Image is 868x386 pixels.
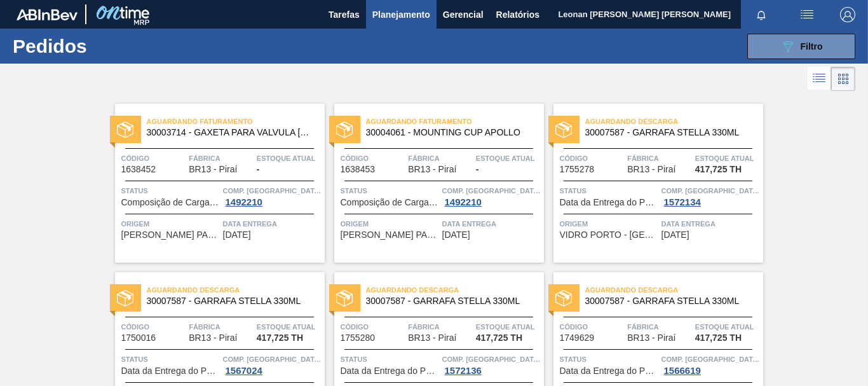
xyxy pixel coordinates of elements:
a: Comp. [GEOGRAPHIC_DATA]1492210 [442,184,541,207]
span: Status [121,184,220,197]
span: 12/09/2024 [661,230,689,240]
a: statusAguardando Faturamento30003714 - GAXETA PARA VALVULA [PERSON_NAME]Código1638452FábricaBR13 ... [105,104,325,263]
span: Data entrega [442,217,541,230]
span: Planejamento [372,7,430,22]
div: Visão em Lista [808,67,831,91]
div: 1567024 [223,366,265,376]
span: COSTER PACKAGING DO BRASIL - SAO PAULO [121,230,220,240]
div: 1492210 [442,197,484,207]
span: 30004061 - MOUNTING CUP APOLLO [366,128,534,137]
span: Origem [121,217,220,230]
span: Data da Entrega do Pedido Antecipada [121,366,220,376]
a: statusAguardando Descarga30007587 - GARRAFA STELLA 330MLCódigo1755278FábricaBR13 - PiraíEstoque a... [544,104,763,263]
span: Relatórios [496,7,539,22]
div: 1492210 [223,197,265,207]
span: Fábrica [408,152,473,165]
span: Aguardando Faturamento [366,115,544,128]
span: 417,725 TH [695,333,742,343]
div: 1566619 [661,366,703,376]
span: Tarefas [329,7,360,22]
span: 1638452 [121,165,156,174]
span: Código [341,152,405,165]
span: BR13 - Piraí [189,165,237,174]
span: 30007587 - GARRAFA STELLA 330ML [147,296,315,306]
a: Comp. [GEOGRAPHIC_DATA]1572134 [661,184,760,207]
img: status [555,290,572,307]
span: BR13 - Piraí [627,333,675,343]
span: 30003714 - GAXETA PARA VALVULA COSTER [147,128,315,137]
span: 1755280 [341,333,376,343]
h1: Pedidos [13,39,191,53]
span: 1755278 [560,165,595,174]
span: Status [341,353,439,366]
img: userActions [799,7,815,22]
img: status [336,290,353,307]
span: Comp. Carga [223,353,322,366]
span: 1749629 [560,333,595,343]
img: status [555,121,572,138]
span: Fábrica [627,152,692,165]
span: Data entrega [661,217,760,230]
span: BR13 - Piraí [627,165,675,174]
span: Estoque atual [257,152,322,165]
a: Comp. [GEOGRAPHIC_DATA]1567024 [223,353,322,376]
span: 417,725 TH [695,165,742,174]
span: Fábrica [189,152,254,165]
span: Fábrica [408,321,473,333]
span: Data da Entrega do Pedido Atrasada [341,366,439,376]
span: Aguardando Descarga [585,115,763,128]
span: Comp. Carga [223,184,322,197]
span: Aguardando Faturamento [147,115,325,128]
span: Data da Entrega do Pedido Atrasada [560,366,658,376]
span: Estoque atual [695,321,760,333]
span: 417,725 TH [476,333,522,343]
span: Gerencial [443,7,484,22]
span: Estoque atual [257,321,322,333]
span: Composição de Carga Aceita [341,198,439,207]
span: 417,725 TH [257,333,303,343]
a: statusAguardando Faturamento30004061 - MOUNTING CUP APOLLOCódigo1638453FábricaBR13 - PiraíEstoque... [325,104,544,263]
span: Comp. Carga [442,184,541,197]
div: 1572134 [661,197,703,207]
span: 30007587 - GARRAFA STELLA 330ML [366,296,534,306]
img: status [117,121,133,138]
span: COSTER PACKAGING DO BRASIL - SAO PAULO [341,230,439,240]
span: Código [560,321,625,333]
img: status [117,290,133,307]
span: 21/06/2024 [442,230,470,240]
span: Data entrega [223,217,322,230]
img: status [336,121,353,138]
img: TNhmsLtSVTkK8tSr43FrP2fwEKptu5GPRR3wAAAABJRU5ErkJggg== [17,9,78,20]
span: 21/06/2024 [223,230,251,240]
span: Estoque atual [476,321,541,333]
a: Comp. [GEOGRAPHIC_DATA]1492210 [223,184,322,207]
span: - [476,165,479,174]
span: Comp. Carga [661,353,760,366]
span: Código [560,152,625,165]
span: Comp. Carga [442,353,541,366]
span: 1638453 [341,165,376,174]
span: Status [560,184,658,197]
span: Status [560,353,658,366]
button: Notificações [741,6,782,24]
span: Data da Entrega do Pedido Atrasada [560,198,658,207]
span: Origem [341,217,439,230]
span: BR13 - Piraí [189,333,237,343]
span: Origem [560,217,658,230]
span: BR13 - Piraí [408,333,456,343]
a: Comp. [GEOGRAPHIC_DATA]1566619 [661,353,760,376]
a: Comp. [GEOGRAPHIC_DATA]1572136 [442,353,541,376]
span: Filtro [801,41,823,52]
button: Filtro [747,34,855,59]
span: 30007587 - GARRAFA STELLA 330ML [585,296,753,306]
span: Aguardando Descarga [366,284,544,296]
span: VIDRO PORTO - PORTO FERREIRA (SP) [560,230,658,240]
span: Código [121,152,186,165]
span: Composição de Carga Aceita [121,198,220,207]
span: Aguardando Descarga [585,284,763,296]
span: Fábrica [189,321,254,333]
span: Estoque atual [476,152,541,165]
span: Aguardando Descarga [147,284,325,296]
span: Estoque atual [695,152,760,165]
span: Código [121,321,186,333]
